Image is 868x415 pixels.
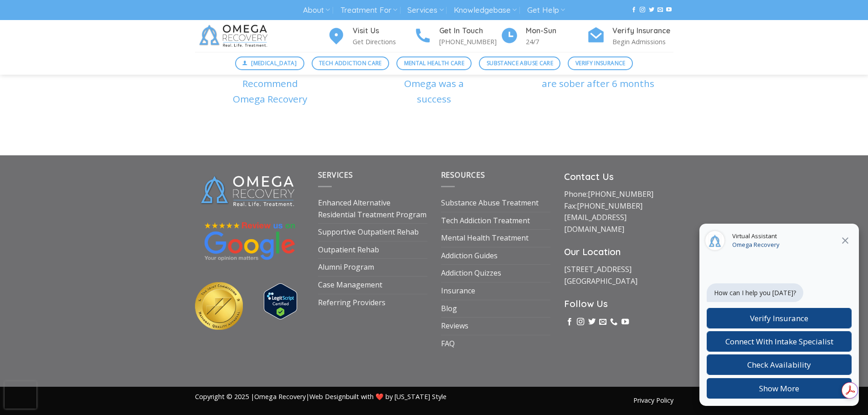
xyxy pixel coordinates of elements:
[612,25,673,37] h4: Verify Insurance
[340,2,397,19] a: Treatment For
[441,195,539,212] a: Substance Abuse Treatment
[610,318,617,326] a: Call us
[439,25,500,37] h4: Get In Touch
[353,25,414,37] h4: Visit Us
[318,259,374,276] a: Alumni Program
[396,56,472,70] a: Mental Health Care
[577,318,584,326] a: Follow on Instagram
[523,61,673,92] p: Of clients report that they are sober after 6 months
[195,20,275,52] img: Omega Recovery
[5,381,36,409] iframe: reCAPTCHA
[588,318,596,326] a: Follow on Twitter
[564,297,673,311] h3: Follow Us
[264,295,297,305] a: Verify LegitScript Approval for www.omegarecovery.org
[479,56,560,70] a: Substance Abuse Care
[318,277,382,294] a: Case Management
[621,318,629,326] a: Follow on YouTube
[441,212,530,230] a: Tech Addiction Treatment
[404,59,464,67] span: Mental Health Care
[640,7,645,13] a: Follow on Instagram
[441,170,485,180] span: Resources
[414,25,500,47] a: Get In Touch [PHONE_NUMBER]
[577,201,642,211] a: [PHONE_NUMBER]
[309,392,346,401] a: Web Design
[312,56,390,70] a: Tech Addiction Care
[487,59,553,67] span: Substance Abuse Care
[564,171,614,182] strong: Contact Us
[441,230,529,247] a: Mental Health Treatment
[441,318,468,335] a: Reviews
[564,189,673,235] p: Phone: Fax:
[441,335,455,353] a: FAQ
[318,294,385,312] a: Referring Providers
[359,61,509,107] p: Of Alumni say their treatment at Omega was a success
[195,61,345,107] p: Of Clients would HIGHLY Recommend Omega Recovery
[526,36,587,47] p: 24/7
[195,392,447,401] span: Copyright © 2025 | | built with ❤️ by [US_STATE] Style
[566,318,573,326] a: Follow on Facebook
[633,396,673,405] a: Privacy Policy
[564,245,673,259] h3: Our Location
[649,7,654,13] a: Follow on Twitter
[588,189,653,199] a: [PHONE_NUMBER]
[441,300,457,318] a: Blog
[319,59,382,67] span: Tech Addiction Care
[303,2,330,19] a: About
[441,282,475,300] a: Insurance
[235,56,304,70] a: [MEDICAL_DATA]
[564,264,637,286] a: [STREET_ADDRESS][GEOGRAPHIC_DATA]
[568,56,633,70] a: Verify Insurance
[631,7,637,13] a: Follow on Facebook
[318,195,427,223] a: Enhanced Alternative Residential Treatment Program
[527,2,565,19] a: Get Help
[657,7,663,13] a: Send us an email
[318,224,419,241] a: Supportive Outpatient Rehab
[612,36,673,47] p: Begin Admissions
[454,2,517,19] a: Knowledgebase
[575,59,626,67] span: Verify Insurance
[587,25,673,47] a: Verify Insurance Begin Admissions
[666,7,672,13] a: Follow on YouTube
[407,2,443,19] a: Services
[318,170,353,180] span: Services
[353,36,414,47] p: Get Directions
[599,318,606,326] a: Send us an email
[254,392,306,401] a: Omega Recovery
[441,247,498,265] a: Addiction Guides
[327,25,414,47] a: Visit Us Get Directions
[264,283,297,319] img: Verify Approval for www.omegarecovery.org
[441,265,501,282] a: Addiction Quizzes
[439,36,500,47] p: [PHONE_NUMBER]
[251,59,297,67] span: [MEDICAL_DATA]
[318,241,379,259] a: Outpatient Rehab
[526,25,587,37] h4: Mon-Sun
[564,212,627,234] a: [EMAIL_ADDRESS][DOMAIN_NAME]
